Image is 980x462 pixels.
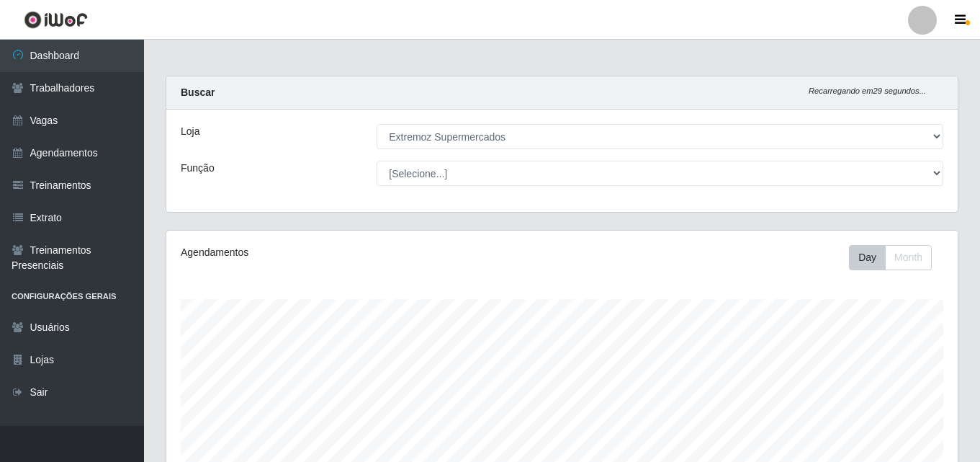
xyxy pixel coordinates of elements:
[181,245,486,260] div: Agendamentos
[181,86,215,98] strong: Buscar
[849,245,943,270] div: Toolbar with button groups
[24,11,88,29] img: CoreUI Logo
[809,86,926,95] i: Recarregando em 29 segundos...
[849,245,886,270] button: Day
[849,245,932,270] div: First group
[885,245,932,270] button: Month
[181,161,215,176] label: Função
[181,124,199,139] label: Loja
